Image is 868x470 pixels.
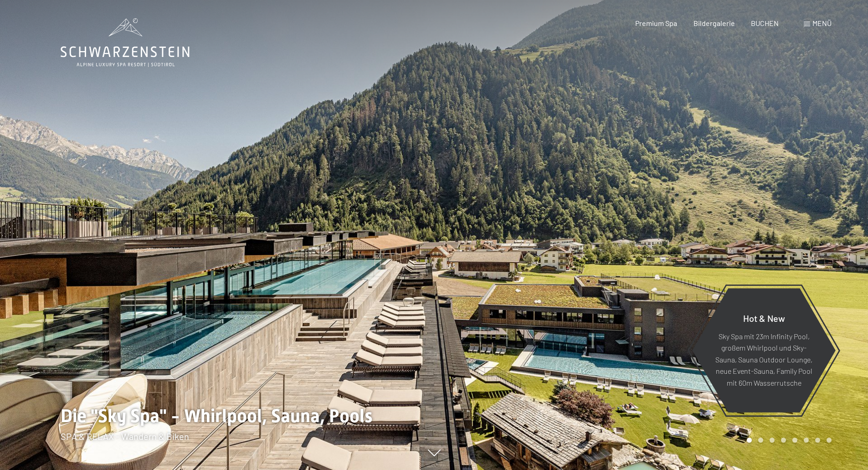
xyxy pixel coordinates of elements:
div: Carousel Page 1 (Current Slide) [747,438,752,443]
div: Carousel Page 7 [815,438,820,443]
div: Carousel Page 4 [781,438,786,443]
span: Menü [812,19,832,27]
div: Carousel Page 6 [804,438,809,443]
a: Bildergalerie [693,19,735,27]
a: BUCHEN [751,19,779,27]
div: Carousel Page 3 [770,438,775,443]
div: Carousel Page 8 [827,438,832,443]
a: Premium Spa [635,19,677,27]
a: Hot & New Sky Spa mit 23m Infinity Pool, großem Whirlpool und Sky-Sauna, Sauna Outdoor Lounge, ne... [692,288,836,413]
div: Carousel Page 2 [758,438,763,443]
div: Carousel Pagination [744,438,832,443]
p: Sky Spa mit 23m Infinity Pool, großem Whirlpool und Sky-Sauna, Sauna Outdoor Lounge, neue Event-S... [714,330,813,388]
span: Hot & New [743,312,785,323]
div: Carousel Page 5 [792,438,797,443]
